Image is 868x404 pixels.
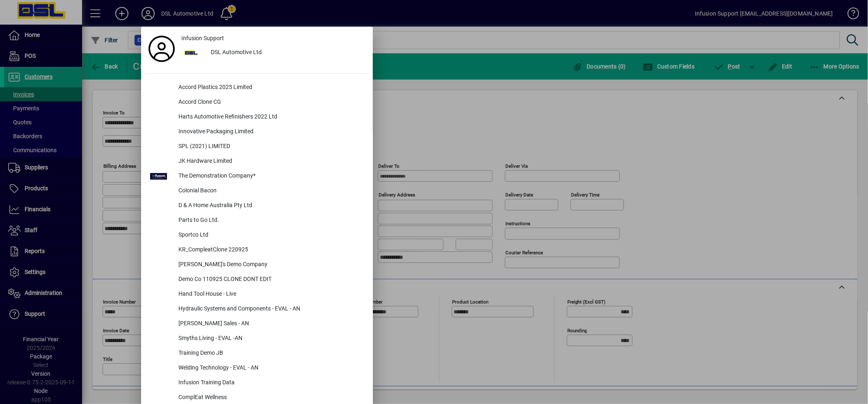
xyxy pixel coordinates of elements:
[172,139,369,154] div: SPL (2021) LIMITED
[172,228,369,243] div: Sportco Ltd
[172,361,369,376] div: Welding Technology - EVAL - AN
[145,95,369,110] button: Accord Clone CG
[145,287,369,302] button: Hand Tool House - Live
[172,317,369,331] div: [PERSON_NAME] Sales - AN
[145,302,369,317] button: Hydraulic Systems and Components - EVAL - AN
[145,154,369,169] button: JK Hardware Limited
[178,46,369,60] button: DSL Automotive Ltd
[145,169,369,184] button: The Demonstration Company*
[172,213,369,228] div: Parts to Go Ltd.
[172,125,369,139] div: Innovative Packaging Limited
[145,317,369,331] button: [PERSON_NAME] Sales - AN
[172,302,369,317] div: Hydraulic Systems and Components - EVAL - AN
[145,41,178,56] a: Profile
[172,110,369,125] div: Harts Automotive Refinishers 2022 Ltd
[172,346,369,361] div: Training Demo JB
[145,228,369,243] button: Sportco Ltd
[172,258,369,272] div: [PERSON_NAME]'s Demo Company
[145,139,369,154] button: SPL (2021) LIMITED
[145,346,369,361] button: Training Demo JB
[145,361,369,376] button: Welding Technology - EVAL - AN
[145,80,369,95] button: Accord Plastics 2025 Limited
[172,272,369,287] div: Demo Co 110925 CLONE DONT EDIT
[172,169,369,184] div: The Demonstration Company*
[178,31,369,46] a: Infusion Support
[181,34,224,43] span: Infusion Support
[172,95,369,110] div: Accord Clone CG
[145,213,369,228] button: Parts to Go Ltd.
[145,272,369,287] button: Demo Co 110925 CLONE DONT EDIT
[145,184,369,199] button: Colonial Bacon
[172,287,369,302] div: Hand Tool House - Live
[145,110,369,125] button: Harts Automotive Refinishers 2022 Ltd
[145,243,369,258] button: KR_CompleatClone 220925
[204,46,369,60] div: DSL Automotive Ltd
[145,125,369,139] button: Innovative Packaging Limited
[172,80,369,95] div: Accord Plastics 2025 Limited
[172,154,369,169] div: JK Hardware Limited
[172,199,369,213] div: D & A Home Australia Pty Ltd
[145,258,369,272] button: [PERSON_NAME]'s Demo Company
[145,331,369,346] button: Smyths Living - EVAL -AN
[172,243,369,258] div: KR_CompleatClone 220925
[172,184,369,199] div: Colonial Bacon
[172,376,369,390] div: Infusion Training Data
[145,376,369,390] button: Infusion Training Data
[145,199,369,213] button: D & A Home Australia Pty Ltd
[172,331,369,346] div: Smyths Living - EVAL -AN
